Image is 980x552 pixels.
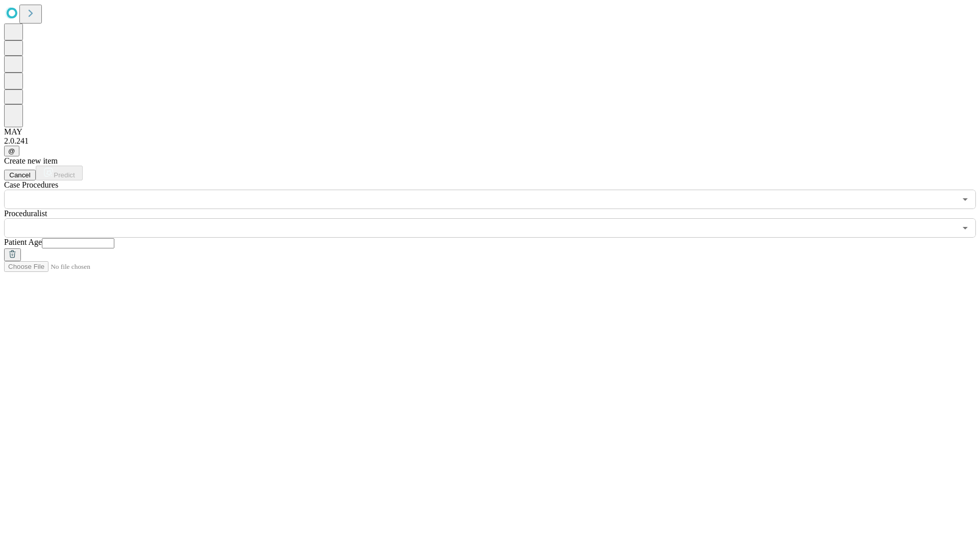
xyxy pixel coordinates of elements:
[4,209,47,218] span: Proceduralist
[4,170,36,180] button: Cancel
[4,127,976,136] div: MAY
[4,180,58,189] span: Scheduled Procedure
[9,171,31,179] span: Cancel
[8,147,15,155] span: @
[4,146,19,156] button: @
[36,166,83,180] button: Predict
[958,221,972,235] button: Open
[4,156,58,165] span: Create new item
[4,136,976,146] div: 2.0.241
[54,171,75,179] span: Predict
[958,192,972,206] button: Open
[4,238,42,246] span: Patient Age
